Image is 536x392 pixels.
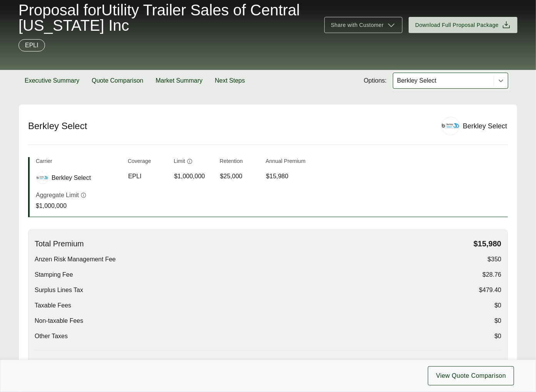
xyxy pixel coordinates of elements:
span: Non-taxable Fees [35,316,83,326]
span: EPLI [128,172,142,181]
span: $28.76 [483,270,501,279]
button: Quote Comparison [85,70,149,91]
span: Berkley Select [52,173,91,183]
button: View Quote Comparison [428,366,514,385]
span: Taxable Fees [35,301,71,310]
span: $15,980 [266,172,289,181]
h2: Berkley Select [28,120,432,132]
span: Total Premium [35,239,84,249]
span: Options: [364,76,387,85]
span: Stamping Fee [35,270,73,279]
span: View Quote Comparison [436,371,506,380]
span: $0 [494,301,501,310]
img: Berkley Select logo [37,172,48,184]
span: Anzen Risk Management Fee [35,255,116,264]
button: Executive Summary [18,70,85,91]
button: Share with Customer [324,17,402,33]
img: Berkley Select logo [442,117,459,135]
th: Retention [220,157,260,168]
span: Download Full Proposal Package [415,21,499,29]
p: $1,000,000 [36,201,87,211]
button: Market Summary [150,70,209,91]
span: $0 [494,316,501,326]
span: $0 [494,332,501,341]
p: Aggregate Limit [36,191,79,200]
span: $350 [488,255,501,264]
th: Limit [174,157,214,168]
span: $15,980 [474,239,501,249]
span: Share with Customer [331,21,384,29]
button: Download Full Proposal Package [409,17,518,33]
span: Other Taxes [35,332,68,341]
th: Carrier [36,157,122,168]
span: $25,000 [220,172,242,181]
button: Next Steps [209,70,251,91]
th: Annual Premium [266,157,306,168]
th: Coverage [128,157,168,168]
span: Surplus Lines Tax [35,286,83,295]
p: EPLI [25,41,38,50]
div: Berkley Select [463,121,507,131]
span: Proposal for Utility Trailer Sales of Central [US_STATE] Inc [18,2,315,33]
span: $479.40 [479,286,501,295]
span: $1,000,000 [174,172,205,181]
